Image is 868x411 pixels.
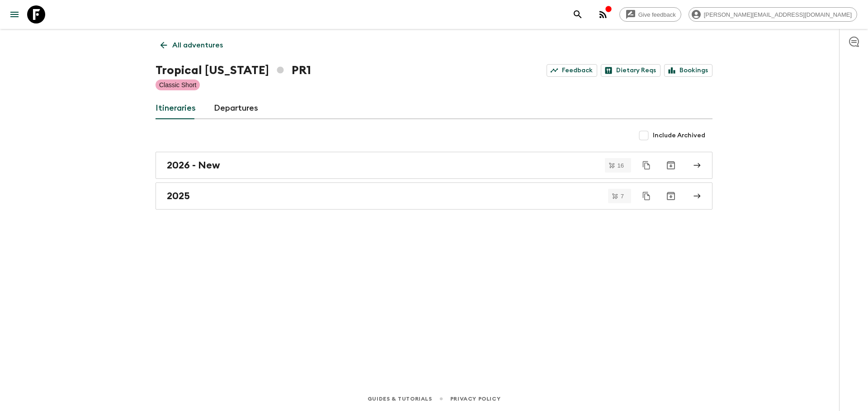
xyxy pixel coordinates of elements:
[156,182,712,210] a: 2025
[167,190,190,202] h2: 2025
[214,98,258,119] a: Departures
[159,80,196,89] p: Classic Short
[699,11,857,18] span: [PERSON_NAME][EMAIL_ADDRESS][DOMAIN_NAME]
[638,188,655,204] button: Duplicate
[612,163,629,168] span: 16
[569,5,587,23] button: search adventures
[156,98,196,119] a: Itineraries
[156,61,311,79] h1: Tropical [US_STATE] PR1
[662,156,680,174] button: Archive
[547,64,597,77] a: Feedback
[662,187,680,205] button: Archive
[619,7,681,22] a: Give feedback
[653,131,705,140] span: Include Archived
[450,394,500,404] a: Privacy Policy
[689,7,857,22] div: [PERSON_NAME][EMAIL_ADDRESS][DOMAIN_NAME]
[615,193,629,199] span: 7
[664,64,712,77] a: Bookings
[601,64,660,77] a: Dietary Reqs
[156,152,712,179] a: 2026 - New
[368,394,432,404] a: Guides & Tutorials
[172,40,223,51] p: All adventures
[167,159,220,171] h2: 2026 - New
[633,11,681,18] span: Give feedback
[638,157,655,173] button: Duplicate
[156,36,228,54] a: All adventures
[5,5,24,23] button: menu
